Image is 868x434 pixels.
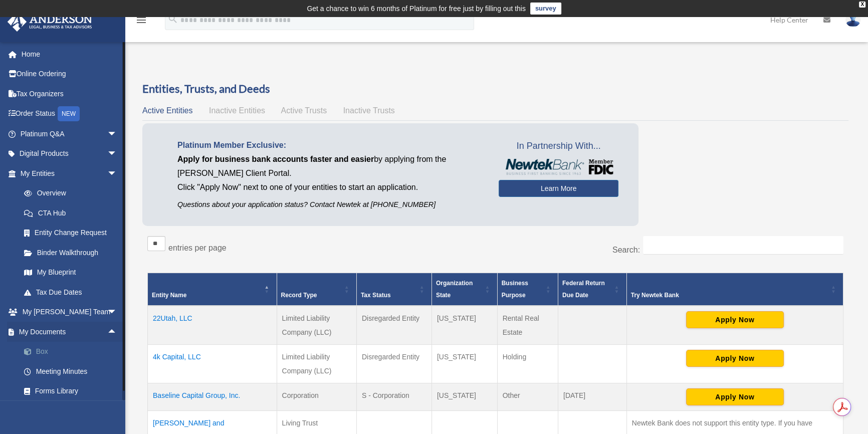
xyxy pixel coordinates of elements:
[7,64,132,84] a: Online Ordering
[612,246,640,254] label: Search:
[431,383,497,411] td: [US_STATE]
[845,13,860,27] img: User Pic
[148,273,277,306] th: Entity Name: Activate to invert sorting
[152,292,186,299] span: Entity Name
[7,322,132,342] a: My Documentsarrow_drop_up
[277,306,356,345] td: Limited Liability Company (LLC)
[356,273,431,306] th: Tax Status: Activate to sort
[431,306,497,345] td: [US_STATE]
[7,144,132,164] a: Digital Productsarrow_drop_down
[14,342,132,362] a: Box
[558,273,626,306] th: Federal Return Due Date: Activate to sort
[356,383,431,411] td: S - Corporation
[356,306,431,345] td: Disregarded Entity
[7,44,132,64] a: Home
[148,383,277,411] td: Baseline Capital Group, Inc.
[431,345,497,383] td: [US_STATE]
[107,124,127,144] span: arrow_drop_down
[135,18,147,26] a: menu
[530,3,561,15] a: survey
[431,273,497,306] th: Organization State: Activate to sort
[14,243,127,263] a: Binder Walkthrough
[177,138,484,152] p: Platinum Member Exclusive:
[436,280,473,299] span: Organization State
[107,163,127,184] span: arrow_drop_down
[497,383,558,411] td: Other
[14,381,132,401] a: Forms Library
[558,383,626,411] td: [DATE]
[177,152,484,180] p: by applying from the [PERSON_NAME] Client Portal.
[14,361,132,381] a: Meeting Minutes
[7,104,132,124] a: Order StatusNEW
[356,345,431,383] td: Disregarded Entity
[277,383,356,411] td: Corporation
[5,12,95,32] img: Anderson Advisors Platinum Portal
[497,345,558,383] td: Holding
[499,138,618,154] span: In Partnership With...
[361,292,391,299] span: Tax Status
[7,84,132,104] a: Tax Organizers
[14,223,127,243] a: Entity Change Request
[209,106,265,115] span: Inactive Entities
[686,350,784,367] button: Apply Now
[14,183,122,203] a: Overview
[107,144,127,164] span: arrow_drop_down
[14,282,127,302] a: Tax Due Dates
[7,124,132,144] a: Platinum Q&Aarrow_drop_down
[135,14,147,26] i: menu
[277,345,356,383] td: Limited Liability Company (LLC)
[499,180,618,197] a: Learn More
[343,106,395,115] span: Inactive Trusts
[142,106,192,115] span: Active Entities
[626,273,843,306] th: Try Newtek Bank : Activate to sort
[177,180,484,194] p: Click "Apply Now" next to one of your entities to start an application.
[686,311,784,328] button: Apply Now
[562,280,605,299] span: Federal Return Due Date
[686,388,784,405] button: Apply Now
[307,3,526,15] div: Get a chance to win 6 months of Platinum for free just by filling out this
[497,273,558,306] th: Business Purpose: Activate to sort
[631,289,828,301] div: Try Newtek Bank
[281,292,317,299] span: Record Type
[497,306,558,345] td: Rental Real Estate
[502,280,528,299] span: Business Purpose
[168,244,227,252] label: entries per page
[859,2,865,8] div: close
[14,263,127,283] a: My Blueprint
[107,322,127,342] span: arrow_drop_up
[177,155,374,163] span: Apply for business bank accounts faster and easier
[504,159,613,175] img: NewtekBankLogoSM.png
[14,203,127,223] a: CTA Hub
[281,106,327,115] span: Active Trusts
[148,345,277,383] td: 4k Capital, LLC
[277,273,356,306] th: Record Type: Activate to sort
[167,14,178,25] i: search
[107,302,127,323] span: arrow_drop_down
[58,106,80,121] div: NEW
[7,163,127,183] a: My Entitiesarrow_drop_down
[148,306,277,345] td: 22Utah, LLC
[142,81,848,97] h3: Entities, Trusts, and Deeds
[7,302,132,322] a: My [PERSON_NAME] Teamarrow_drop_down
[177,198,484,211] p: Questions about your application status? Contact Newtek at [PHONE_NUMBER]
